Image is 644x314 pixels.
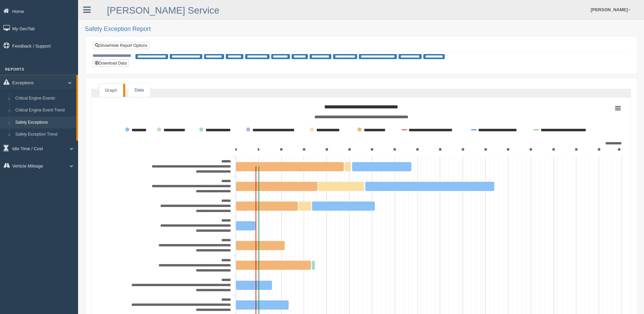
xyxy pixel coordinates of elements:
[107,5,219,16] a: [PERSON_NAME] Service
[12,128,76,141] a: Safety Exception Trend
[12,104,76,117] a: Critical Engine Event Trend
[93,59,129,67] button: Download Data
[128,83,150,97] a: Data
[99,84,123,97] a: Graph
[85,26,637,33] h2: Safety Exception Report
[12,92,76,105] a: Critical Engine Events
[12,117,76,129] a: Safety Exceptions
[93,42,149,49] a: Show/Hide Report Options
